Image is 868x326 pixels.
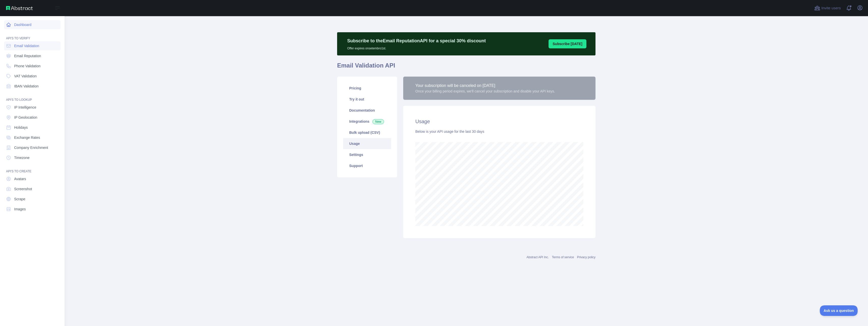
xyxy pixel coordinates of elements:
[415,89,555,94] div: Once your billing period expires, we'll cancel your subscription and disable your API keys.
[372,119,384,124] span: New
[14,135,40,140] span: Exchange Rates
[14,207,26,212] span: Images
[347,44,486,50] p: Offer expires on setembro 1st.
[4,20,61,29] a: Dashboard
[343,116,391,127] a: Integrations New
[14,84,39,89] span: IBAN Validation
[14,63,41,69] span: Phone Validation
[4,72,61,81] a: VAT Validation
[14,125,28,130] span: Holidays
[14,186,32,191] span: Screenshot
[4,133,61,142] a: Exchange Rates
[14,176,26,181] span: Avatars
[14,197,25,202] span: Scrape
[14,74,37,79] span: VAT Validation
[4,51,61,60] a: Email Reputation
[343,138,391,149] a: Usage
[343,94,391,105] a: Try it out
[4,82,61,91] a: IBAN Validation
[14,43,39,48] span: Email Validation
[577,255,595,259] a: Privacy policy
[4,174,61,183] a: Avatars
[4,143,61,152] a: Company Enrichment
[549,39,586,48] button: Subscribe [DATE]
[4,113,61,122] a: IP Geolocation
[343,160,391,171] a: Support
[4,103,61,112] a: IP Intelligence
[343,127,391,138] a: Bulk upload (CSV)
[527,255,549,259] a: Abstract API Inc.
[4,30,61,40] div: API'S TO VERIFY
[552,255,574,259] a: Terms of service
[4,92,61,102] div: API'S TO LOOKUP
[415,83,555,89] div: Your subscription will be canceled on [DATE]
[4,163,61,173] div: API'S TO CREATE
[4,184,61,193] a: Screenshot
[820,305,858,316] iframe: Toggle Customer Support
[14,115,37,120] span: IP Geolocation
[821,5,841,11] span: Invite users
[343,83,391,94] a: Pricing
[4,153,61,162] a: Timezone
[347,37,486,44] p: Subscribe to the Email Reputation API for a special 30 % discount
[343,105,391,116] a: Documentation
[337,61,595,74] h1: Email Validation API
[14,105,36,110] span: IP Intelligence
[4,41,61,50] a: Email Validation
[4,61,61,71] a: Phone Validation
[4,205,61,214] a: Images
[14,145,48,150] span: Company Enrichment
[343,149,391,160] a: Settings
[14,155,30,160] span: Timezone
[4,194,61,204] a: Scrape
[6,6,33,10] img: Abstract API
[14,53,41,58] span: Email Reputation
[4,123,61,132] a: Holidays
[813,4,842,12] button: Invite users
[415,129,583,134] div: Below is your API usage for the last 30 days
[415,118,583,125] h2: Usage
